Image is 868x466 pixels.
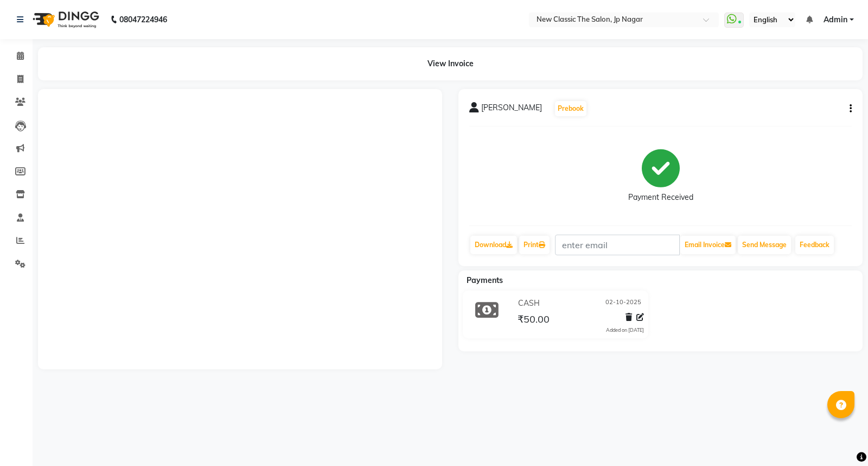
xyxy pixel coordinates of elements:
[822,423,857,455] iframe: chat widget
[824,14,847,26] span: Admin
[795,236,834,254] a: Feedback
[467,275,503,285] span: Payments
[28,4,102,35] img: logo
[38,47,863,80] div: View Invoice
[119,4,167,35] b: 08047224946
[680,236,736,254] button: Email Invoice
[628,192,693,203] div: Payment Received
[518,298,540,309] span: CASH
[481,102,542,117] span: [PERSON_NAME]
[555,235,680,255] input: enter email
[518,313,550,328] span: ₹50.00
[470,236,517,254] a: Download
[606,326,644,334] div: Added on [DATE]
[605,298,641,309] span: 02-10-2025
[519,236,550,254] a: Print
[738,236,791,254] button: Send Message
[555,101,586,116] button: Prebook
